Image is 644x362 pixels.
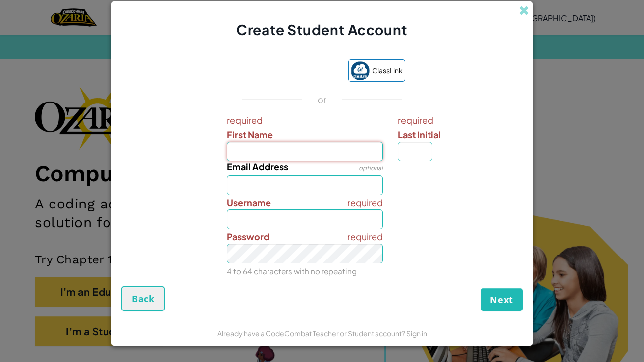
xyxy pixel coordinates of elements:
span: Last Initial [398,129,441,140]
span: Username [227,197,271,208]
span: Already have a CodeCombat Teacher or Student account? [217,329,406,338]
span: Create Student Account [236,21,407,38]
p: or [318,94,327,105]
span: optional [359,164,383,172]
span: required [347,229,383,244]
span: required [227,113,383,127]
span: Next [490,294,513,306]
span: Password [227,231,269,242]
span: Back [132,293,155,305]
button: Next [481,288,523,311]
span: required [398,113,520,127]
a: Sign in [406,329,427,338]
img: classlink-logo-small.png [351,61,370,80]
small: 4 to 64 characters with no repeating [227,266,357,276]
span: Email Address [227,161,288,172]
span: First Name [227,129,273,140]
button: Back [121,286,165,311]
span: required [347,195,383,209]
iframe: Sign in with Google Button [234,60,343,82]
span: ClassLink [372,63,403,78]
